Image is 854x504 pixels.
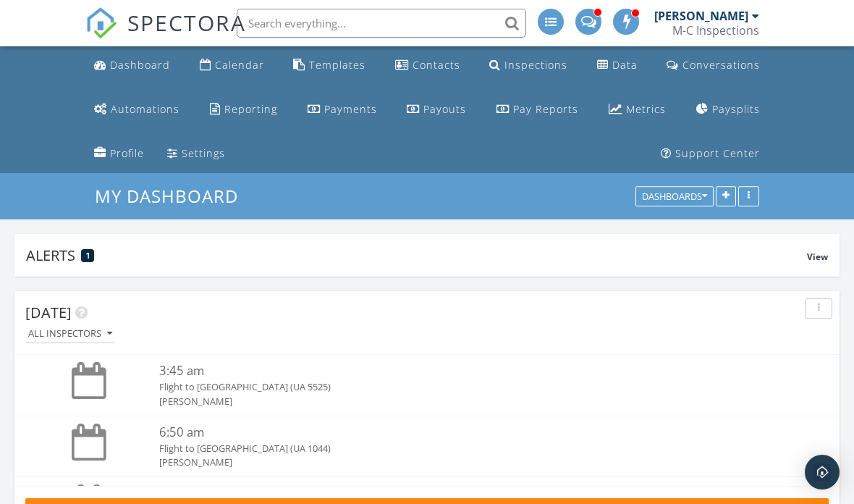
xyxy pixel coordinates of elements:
[626,102,666,116] div: Metrics
[287,52,371,79] a: Templates
[612,58,638,72] div: Data
[654,9,748,23] div: [PERSON_NAME]
[25,324,115,344] button: All Inspectors
[635,187,714,207] button: Dashboards
[159,362,762,380] div: 3:45 am
[88,52,176,79] a: Dashboard
[591,52,643,79] a: Data
[712,102,760,116] div: Paysplits
[110,58,170,72] div: Dashboard
[483,52,573,79] a: Inspections
[324,102,377,116] div: Payments
[159,455,762,469] div: [PERSON_NAME]
[85,7,117,39] img: The Best Home Inspection Software - Spectora
[302,96,383,123] a: Payments
[309,58,365,72] div: Templates
[26,245,807,265] div: Alerts
[88,96,185,123] a: Automations (Advanced)
[204,96,283,123] a: Reporting
[491,96,584,123] a: Pay Reports
[127,7,246,38] span: SPECTORA
[111,102,179,116] div: Automations
[413,58,460,72] div: Contacts
[655,140,766,167] a: Support Center
[88,140,150,167] a: Company Profile
[86,251,90,261] span: 1
[159,380,762,394] div: Flight to [GEOGRAPHIC_DATA] (UA 5525)
[237,9,526,38] input: Search everything...
[513,102,578,116] div: Pay Reports
[682,58,760,72] div: Conversations
[504,58,567,72] div: Inspections
[642,192,707,202] div: Dashboards
[159,442,762,455] div: Flight to [GEOGRAPHIC_DATA] (UA 1044)
[805,455,840,490] div: Open Intercom Messenger
[110,146,144,160] div: Profile
[690,96,766,123] a: Paysplits
[603,96,672,123] a: Metrics
[28,329,112,339] div: All Inspectors
[161,140,231,167] a: Settings
[389,52,466,79] a: Contacts
[215,58,264,72] div: Calendar
[807,251,828,263] span: View
[85,20,246,50] a: SPECTORA
[159,424,762,442] div: 6:50 am
[672,23,759,38] div: M-C Inspections
[661,52,766,79] a: Conversations
[194,52,270,79] a: Calendar
[401,96,472,123] a: Payouts
[182,146,225,160] div: Settings
[159,395,762,408] div: [PERSON_NAME]
[675,146,760,160] div: Support Center
[25,303,72,322] span: [DATE]
[224,102,277,116] div: Reporting
[159,484,762,503] div: 1:00 pm
[95,184,250,208] a: My Dashboard
[423,102,466,116] div: Payouts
